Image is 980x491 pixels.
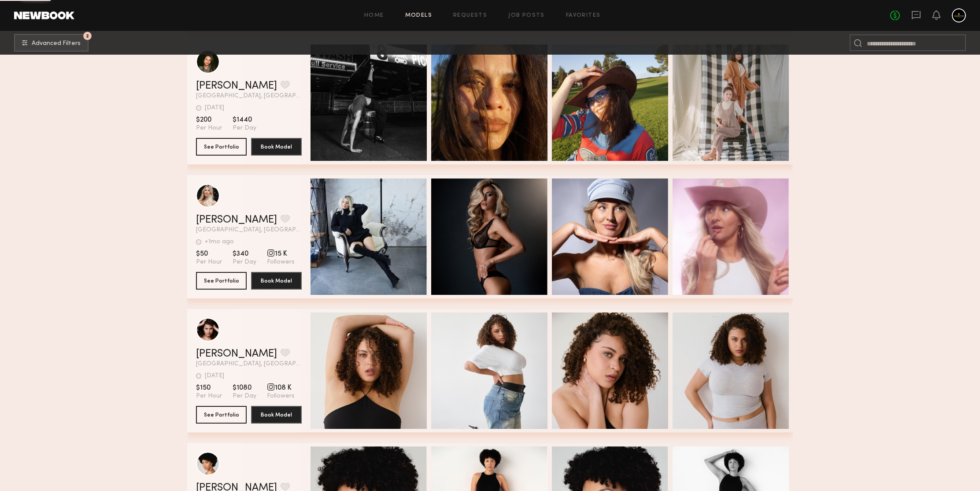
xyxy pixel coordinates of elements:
[196,249,222,258] span: $50
[196,81,277,91] a: [PERSON_NAME]
[86,34,89,38] span: 2
[205,373,224,379] div: [DATE]
[267,383,295,392] span: 108 K
[233,249,256,258] span: $340
[251,138,302,156] button: Book Model
[251,272,302,290] button: Book Model
[196,361,302,367] span: [GEOGRAPHIC_DATA], [GEOGRAPHIC_DATA]
[267,258,295,266] span: Followers
[196,349,277,359] a: [PERSON_NAME]
[205,239,234,245] div: +1mo ago
[196,258,222,266] span: Per Hour
[196,272,247,290] button: See Portfolio
[233,124,256,132] span: Per Day
[196,138,247,156] button: See Portfolio
[233,383,256,392] span: $1080
[196,215,277,225] a: [PERSON_NAME]
[32,41,81,47] span: Advanced Filters
[405,13,432,19] a: Models
[508,13,545,19] a: Job Posts
[196,383,222,392] span: $150
[453,13,487,19] a: Requests
[233,115,256,124] span: $1440
[233,258,256,266] span: Per Day
[196,392,222,400] span: Per Hour
[196,93,302,99] span: [GEOGRAPHIC_DATA], [GEOGRAPHIC_DATA]
[196,124,222,132] span: Per Hour
[205,105,224,111] div: [DATE]
[267,392,295,400] span: Followers
[196,227,302,233] span: [GEOGRAPHIC_DATA], [GEOGRAPHIC_DATA]
[196,115,222,124] span: $200
[196,406,247,424] button: See Portfolio
[364,13,384,19] a: Home
[233,392,256,400] span: Per Day
[251,406,302,424] button: Book Model
[566,13,601,19] a: Favorites
[14,34,89,52] button: 2Advanced Filters
[267,249,295,258] span: 15 K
